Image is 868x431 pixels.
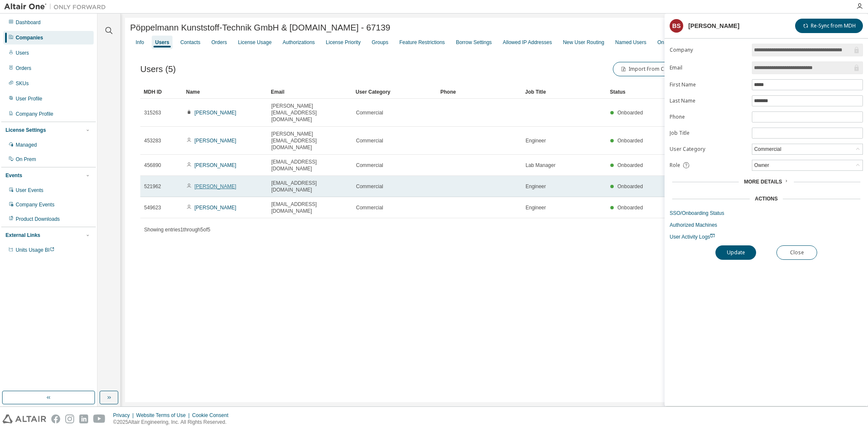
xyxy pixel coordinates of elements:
img: altair_logo.svg [3,414,46,423]
span: Onboarded [618,110,643,116]
div: Authorizations [283,39,315,46]
span: Commercial [356,137,383,144]
label: Job Title [670,130,747,136]
span: 315263 [144,109,161,116]
div: Users [155,39,169,46]
div: On Prem [16,156,36,163]
div: Actions [755,195,778,202]
div: Commercial [752,144,862,154]
div: User Category [356,85,434,99]
a: [PERSON_NAME] [195,138,236,144]
span: Commercial [356,183,383,190]
div: Groups [372,39,388,46]
div: Status [610,85,798,99]
a: [PERSON_NAME] [195,184,236,189]
p: © 2025 Altair Engineering, Inc. All Rights Reserved. [113,419,234,426]
div: MDH ID [144,85,179,99]
img: youtube.svg [93,414,106,423]
div: Commercial [753,145,782,154]
span: 453283 [144,137,161,144]
a: Authorized Machines [670,222,863,228]
div: Privacy [113,412,136,419]
div: Named Users [615,39,646,46]
span: Commercial [356,162,383,169]
div: Owner [752,160,862,170]
div: Borrow Settings [456,39,492,46]
a: [PERSON_NAME] [195,205,236,211]
span: Engineer [526,204,546,211]
a: [PERSON_NAME] [195,110,236,116]
button: Import From CSV [613,62,677,76]
div: User Events [16,187,43,194]
div: Info [136,39,144,46]
div: Owner [753,161,770,170]
label: Company [670,47,747,53]
span: Pöppelmann Kunststoff-Technik GmbH & [DOMAIN_NAME] - 67139 [130,23,390,33]
label: First Name [670,81,747,88]
div: User Profile [16,95,42,102]
span: Onboarded [618,184,643,189]
div: Managed [16,142,37,148]
a: SSO/Onboarding Status [670,210,863,217]
span: Units Usage BI [16,247,55,253]
span: Engineer [526,137,546,144]
img: facebook.svg [51,414,60,423]
div: Company Events [16,201,54,208]
span: User Activity Logs [670,234,715,240]
div: External Links [6,232,40,239]
div: BS [670,19,683,33]
span: Onboarded [618,205,643,211]
span: [PERSON_NAME][EMAIL_ADDRESS][DOMAIN_NAME] [271,103,348,123]
span: Engineer [526,183,546,190]
label: Last Name [670,97,747,104]
button: Close [776,245,817,260]
span: [EMAIL_ADDRESS][DOMAIN_NAME] [271,180,348,193]
img: linkedin.svg [79,414,88,423]
span: Commercial [356,204,383,211]
div: Allowed IP Addresses [503,39,552,46]
div: Companies [16,34,43,41]
div: Users [16,50,29,56]
span: 521962 [144,183,161,190]
div: Website Terms of Use [136,412,192,419]
div: License Settings [6,127,46,133]
div: Orders [211,39,227,46]
div: License Usage [238,39,271,46]
div: On Prem [657,39,678,46]
div: Contacts [180,39,200,46]
span: More Details [744,179,782,185]
label: User Category [670,146,747,153]
div: Phone [440,85,518,99]
div: Events [6,172,22,179]
img: Altair One [4,3,110,11]
span: [PERSON_NAME][EMAIL_ADDRESS][DOMAIN_NAME] [271,131,348,151]
img: instagram.svg [65,414,74,423]
span: [EMAIL_ADDRESS][DOMAIN_NAME] [271,158,348,172]
div: Orders [16,65,31,72]
span: Users (5) [140,64,176,74]
label: Email [670,64,747,71]
div: Email [271,85,349,99]
div: Feature Restrictions [399,39,445,46]
div: Dashboard [16,19,41,26]
div: Name [186,85,264,99]
div: Cookie Consent [192,412,233,419]
span: Lab Manager [526,162,556,169]
div: New User Routing [563,39,604,46]
div: Company Profile [16,111,53,117]
div: Job Title [525,85,603,99]
span: 456890 [144,162,161,169]
div: License Priority [326,39,361,46]
span: Role [670,162,680,169]
span: Onboarded [618,162,643,168]
span: 549623 [144,204,161,211]
a: [PERSON_NAME] [195,162,236,168]
span: Showing entries 1 through 5 of 5 [144,227,210,233]
button: Re-Sync from MDH [795,19,863,33]
span: Commercial [356,109,383,116]
div: SKUs [16,80,29,87]
label: Phone [670,114,747,120]
span: [EMAIL_ADDRESS][DOMAIN_NAME] [271,201,348,214]
div: Product Downloads [16,216,60,222]
span: Onboarded [618,138,643,144]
